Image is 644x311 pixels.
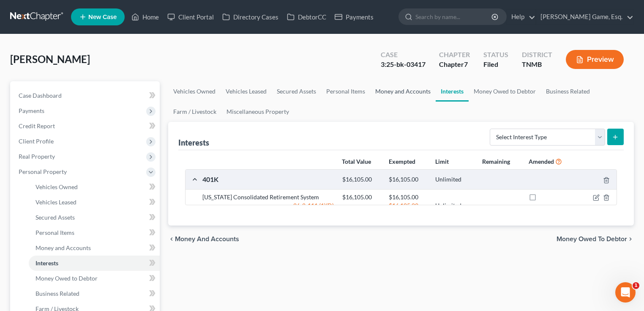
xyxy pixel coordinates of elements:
[29,240,160,256] a: Money and Accounts
[221,81,272,102] a: Vehicles Leased
[198,201,338,210] div: 26-2-111 (1)(D)
[163,9,218,25] a: Client Portal
[35,275,98,282] span: Money Owed to Debtor
[19,168,67,175] span: Personal Property
[342,158,371,165] strong: Total Value
[633,282,639,289] span: 1
[272,81,321,102] a: Secured Assets
[12,88,160,103] a: Case Dashboard
[218,9,283,25] a: Directory Cases
[29,179,160,195] a: Vehicles Owned
[370,81,436,102] a: Money and Accounts
[88,14,117,20] span: New Case
[482,158,510,165] strong: Remaining
[439,50,470,60] div: Chapter
[541,81,595,102] a: Business Related
[35,183,78,190] span: Vehicles Owned
[529,158,554,165] strong: Amended
[507,9,535,25] a: Help
[381,50,426,60] div: Case
[35,214,75,221] span: Secured Assets
[483,60,508,69] div: Filed
[221,102,294,122] a: Miscellaneous Property
[178,138,209,148] div: Interests
[29,195,160,210] a: Vehicles Leased
[29,256,160,271] a: Interests
[19,138,54,145] span: Client Profile
[536,9,633,25] a: [PERSON_NAME] Game, Esq.
[321,81,370,102] a: Personal Items
[385,193,431,201] div: $16,105.00
[522,60,552,69] div: TNMB
[431,201,478,210] div: Unlimited
[198,175,338,184] div: 401K
[168,81,221,102] a: Vehicles Owned
[431,176,478,184] div: Unlimited
[35,244,91,251] span: Money and Accounts
[566,50,624,69] button: Preview
[35,259,58,267] span: Interests
[10,53,90,65] span: [PERSON_NAME]
[330,9,378,25] a: Payments
[615,282,636,303] iframe: Intercom live chat
[19,122,55,129] span: Credit Report
[19,92,62,99] span: Case Dashboard
[29,210,160,225] a: Secured Assets
[483,50,508,60] div: Status
[198,193,338,201] div: [US_STATE] Consolidated Retirement System
[283,9,330,25] a: DebtorCC
[469,81,541,102] a: Money Owed to Debtor
[168,236,239,242] button: chevron_left Money and Accounts
[627,236,634,242] i: chevron_right
[338,193,385,201] div: $16,105.00
[439,60,470,69] div: Chapter
[12,118,160,134] a: Credit Report
[385,176,431,184] div: $16,105.00
[29,225,160,240] a: Personal Items
[19,107,44,114] span: Payments
[35,198,76,206] span: Vehicles Leased
[557,236,634,242] button: Money Owed to Debtor chevron_right
[338,176,385,184] div: $16,105.00
[127,9,163,25] a: Home
[35,229,74,236] span: Personal Items
[557,236,627,242] span: Money Owed to Debtor
[436,81,469,102] a: Interests
[175,236,239,242] span: Money and Accounts
[385,201,431,210] div: $16,105.00
[389,158,415,165] strong: Exempted
[29,271,160,286] a: Money Owed to Debtor
[381,60,426,69] div: 3:25-bk-03417
[435,158,449,165] strong: Limit
[19,153,55,160] span: Real Property
[35,290,79,297] span: Business Related
[522,50,552,60] div: District
[415,9,493,25] input: Search by name...
[29,286,160,301] a: Business Related
[168,102,221,122] a: Farm / Livestock
[464,60,468,68] span: 7
[168,236,175,242] i: chevron_left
